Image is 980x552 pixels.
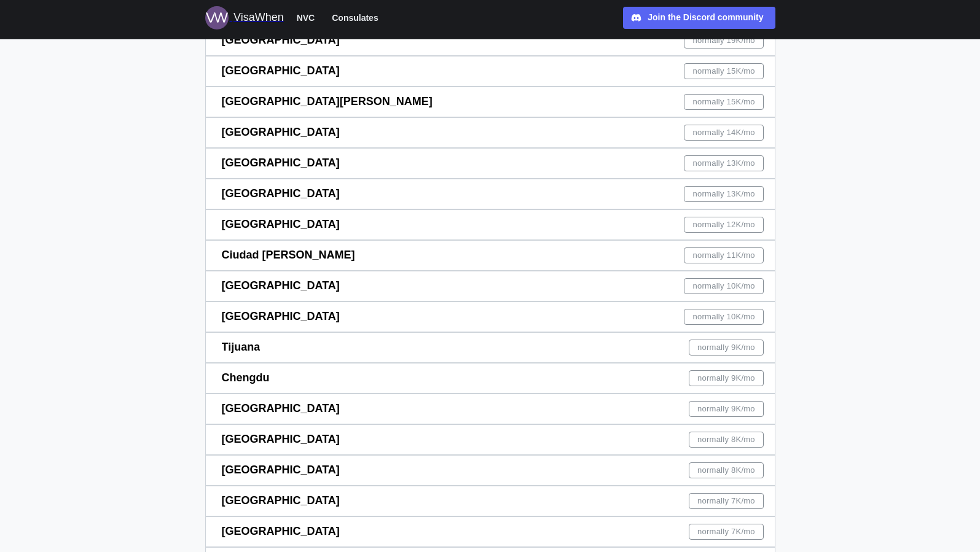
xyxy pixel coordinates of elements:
span: normally 7K /mo [697,524,755,539]
div: VisaWhen [233,9,284,26]
div: Join the Discord community [648,11,763,25]
span: [GEOGRAPHIC_DATA] [222,157,340,169]
a: [GEOGRAPHIC_DATA]normally 10K/mo [205,301,775,332]
a: [GEOGRAPHIC_DATA]normally 9K/mo [205,394,775,424]
span: normally 11K /mo [693,248,755,263]
a: [GEOGRAPHIC_DATA]normally 14K/mo [205,117,775,148]
a: Join the Discord community [623,7,775,29]
span: normally 13K /mo [693,187,755,201]
span: NVC [297,10,315,25]
a: [GEOGRAPHIC_DATA]normally 13K/mo [205,179,775,209]
span: [GEOGRAPHIC_DATA] [222,34,340,46]
a: [GEOGRAPHIC_DATA]normally 7K/mo [205,516,775,547]
span: normally 15K /mo [693,95,755,109]
span: Chengdu [222,371,270,384]
a: Tijuananormally 9K/mo [205,332,775,363]
span: [GEOGRAPHIC_DATA] [222,494,340,507]
span: normally 10K /mo [693,309,755,324]
span: normally 9K /mo [697,371,755,386]
a: Ciudad [PERSON_NAME]normally 11K/mo [205,240,775,271]
span: [GEOGRAPHIC_DATA] [222,279,340,292]
span: [GEOGRAPHIC_DATA] [222,126,340,138]
a: [GEOGRAPHIC_DATA]normally 12K/mo [205,209,775,240]
a: [GEOGRAPHIC_DATA]normally 19K/mo [205,25,775,56]
span: Tijuana [222,341,261,353]
span: Ciudad [PERSON_NAME] [222,249,355,261]
a: Chengdunormally 9K/mo [205,363,775,394]
span: normally 8K /mo [697,432,755,447]
a: [GEOGRAPHIC_DATA]normally 10K/mo [205,271,775,301]
a: [GEOGRAPHIC_DATA]normally 8K/mo [205,424,775,455]
span: [GEOGRAPHIC_DATA] [222,402,340,414]
button: Consulates [326,10,383,26]
a: [GEOGRAPHIC_DATA]normally 13K/mo [205,148,775,179]
span: [GEOGRAPHIC_DATA] [222,525,340,537]
span: [GEOGRAPHIC_DATA] [222,187,340,200]
span: normally 10K /mo [693,279,755,293]
span: normally 19K /mo [693,33,755,48]
span: [GEOGRAPHIC_DATA] [222,310,340,322]
a: [GEOGRAPHIC_DATA]normally 15K/mo [205,56,775,87]
a: [GEOGRAPHIC_DATA][PERSON_NAME]normally 15K/mo [205,87,775,117]
span: normally 9K /mo [697,402,755,416]
span: Consulates [332,10,378,25]
span: normally 8K /mo [697,463,755,478]
span: normally 9K /mo [697,340,755,355]
span: normally 13K /mo [693,156,755,171]
span: normally 15K /mo [693,64,755,79]
span: normally 7K /mo [697,494,755,508]
span: [GEOGRAPHIC_DATA] [222,64,340,77]
span: [GEOGRAPHIC_DATA] [222,433,340,445]
span: [GEOGRAPHIC_DATA][PERSON_NAME] [222,95,433,107]
img: Logo for VisaWhen [205,6,229,29]
span: normally 12K /mo [693,217,755,232]
span: normally 14K /mo [693,125,755,140]
span: [GEOGRAPHIC_DATA] [222,218,340,230]
a: Logo for VisaWhen VisaWhen [205,6,284,29]
span: [GEOGRAPHIC_DATA] [222,464,340,476]
a: [GEOGRAPHIC_DATA]normally 8K/mo [205,455,775,486]
a: [GEOGRAPHIC_DATA]normally 7K/mo [205,486,775,516]
button: NVC [291,10,321,26]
